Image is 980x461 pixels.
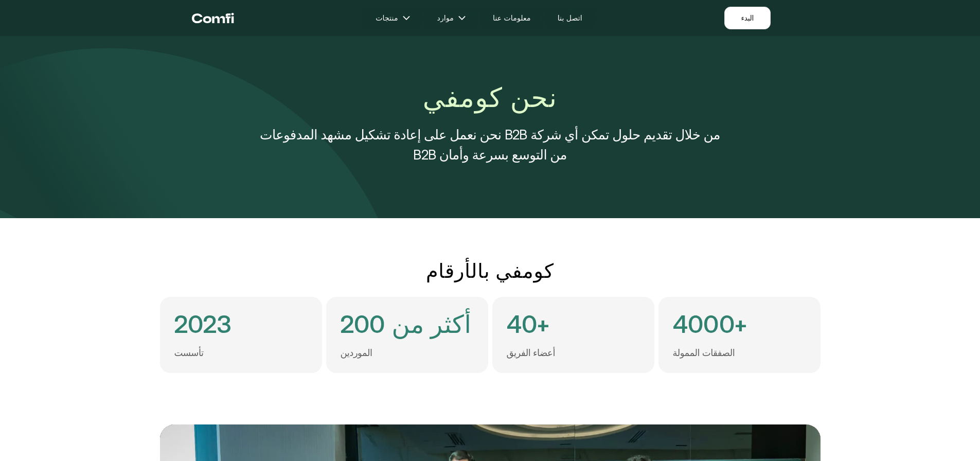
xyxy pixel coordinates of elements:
font: كومفي بالأرقام [426,260,554,282]
a: اتصل بنا [545,8,595,28]
a: البدء [724,7,771,29]
a: العودة إلى أعلى الصفحة الرئيسية لـ Comfi [192,3,234,33]
font: معلومات عنا [493,14,531,22]
font: موارد [437,14,454,22]
font: البدء [741,14,754,22]
font: منتجات [376,14,398,22]
a: مواردأيقونات الأسهم [425,8,478,28]
img: أيقونات الأسهم [402,14,411,22]
font: الصفقات الممولة [673,347,735,358]
font: نحن كومفي [423,82,557,113]
font: اتصل بنا [558,14,582,22]
font: الموردين [341,347,372,358]
font: تأسست [174,347,204,358]
font: 2023 [174,310,232,338]
font: 4000+ [673,310,747,338]
a: معلومات عنا [480,8,543,28]
font: 40+ [507,310,550,338]
font: أكثر من 200 [341,310,472,338]
img: أيقونات الأسهم [458,14,466,22]
font: نحن نعمل على إعادة تشكيل مشهد المدفوعات B2B من خلال تقديم حلول تمكن أي شركة B2B من التوسع بسرعة و... [260,127,720,162]
a: منتجاتأيقونات الأسهم [363,8,422,28]
font: أعضاء الفريق [507,347,555,358]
